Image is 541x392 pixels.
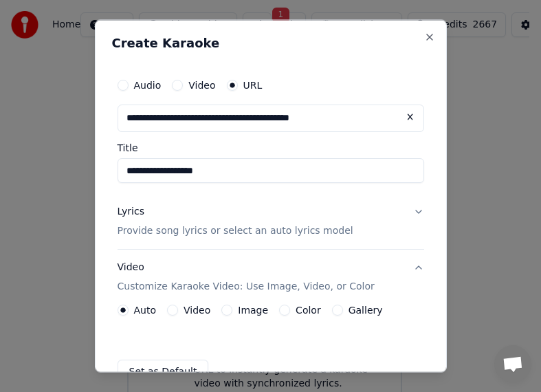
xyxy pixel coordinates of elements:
p: Provide song lyrics or select an auto lyrics model [118,224,353,237]
button: LyricsProvide song lyrics or select an auto lyrics model [118,194,424,249]
div: Lyrics [118,205,144,219]
label: Color [296,305,321,314]
label: Gallery [349,305,383,314]
label: Image [238,305,268,314]
label: URL [243,80,263,90]
label: Video [184,305,210,314]
button: Set as Default [118,359,209,384]
label: Audio [134,80,162,90]
label: Title [118,143,424,153]
button: VideoCustomize Karaoke Video: Use Image, Video, or Color [118,249,424,304]
h2: Create Karaoke [112,37,430,50]
label: Auto [134,305,157,314]
label: Video [188,80,215,90]
p: Customize Karaoke Video: Use Image, Video, or Color [118,279,375,293]
div: Video [118,260,375,293]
